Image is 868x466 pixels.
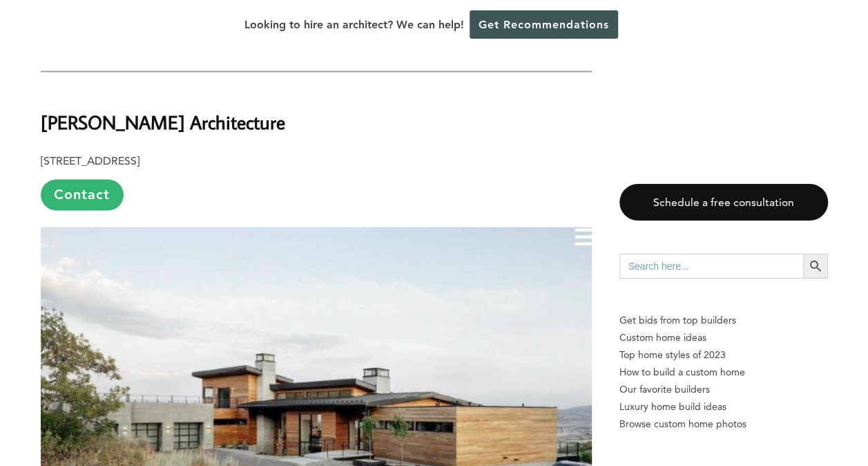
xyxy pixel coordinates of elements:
[619,381,828,398] a: Our favorite builders
[619,329,828,346] a: Custom home ideas
[41,110,285,134] b: [PERSON_NAME] Architecture
[619,346,828,364] a: Top home styles of 2023
[808,259,823,274] svg: Search
[41,179,124,210] a: Contact
[470,10,618,39] a: Get Recommendations
[619,184,828,221] a: Schedule a free consultation
[619,364,828,381] a: How to build a custom home
[41,154,139,167] b: [STREET_ADDRESS]
[619,398,828,416] a: Luxury home build ideas
[619,312,828,329] p: Get bids from top builders
[799,397,851,449] iframe: Drift Widget Chat Controller
[619,254,803,279] input: Search here...
[619,416,828,433] a: Browse custom home photos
